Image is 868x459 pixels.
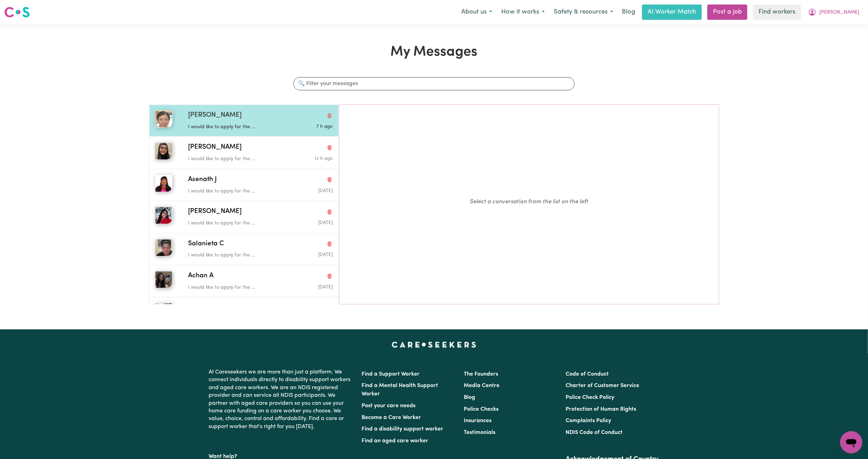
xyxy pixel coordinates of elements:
span: Achan A [188,271,213,281]
img: Holly C [155,303,172,320]
img: Salanieta C [155,239,172,256]
button: My Account [804,5,864,19]
h1: My Messages [149,44,719,60]
a: Find workers [753,5,801,20]
span: [PERSON_NAME] [188,110,242,121]
a: Media Centre [464,383,500,388]
button: About us [457,5,497,19]
a: Complaints Policy [566,418,611,424]
a: Police Check Policy [566,395,614,400]
span: [PERSON_NAME] [819,9,859,16]
a: Find a Support Worker [362,371,420,377]
a: Blog [618,5,639,20]
button: Holly C[PERSON_NAME]Delete conversationI would like to apply for the ...Message sent on May 1, 2025 [149,297,339,329]
a: Find a disability support worker [362,426,444,432]
p: I would like to apply for the ... [188,188,284,195]
button: Delete conversation [326,239,333,248]
button: Delete conversation [326,111,333,120]
a: AI Worker Match [642,5,702,20]
button: Amy Y[PERSON_NAME]Delete conversationI would like to apply for the ...Message sent on August 1, 2025 [149,105,339,137]
a: Find a Mental Health Support Worker [362,383,438,397]
span: Salanieta C [188,239,224,249]
button: Salanieta CSalanieta CDelete conversationI would like to apply for the ...Message sent on May 4, ... [149,233,339,265]
img: Lyn A [155,142,172,160]
button: How it works [497,5,549,19]
a: Blog [464,395,475,400]
button: Rachel T[PERSON_NAME]Delete conversationI would like to apply for the ...Message sent on July 6, ... [149,201,339,233]
span: Message sent on July 6, 2025 [318,221,333,225]
img: Amy Y [155,110,172,128]
button: Delete conversation [326,143,333,152]
span: [PERSON_NAME] [188,142,242,153]
span: Asenath J [188,175,217,185]
em: Select a conversation from the list on the left [470,199,588,205]
button: Achan AAchan ADelete conversationI would like to apply for the ...Message sent on May 4, 2025 [149,265,339,297]
span: [PERSON_NAME] [188,207,242,217]
button: Lyn A[PERSON_NAME]Delete conversationI would like to apply for the ...Message sent on August 1, 2025 [149,137,339,169]
span: Message sent on August 1, 2025 [315,156,333,161]
span: Message sent on August 6, 2025 [318,189,333,193]
a: Testimonials [464,430,495,435]
button: Delete conversation [326,207,333,216]
iframe: Button to launch messaging window, conversation in progress [840,431,862,453]
a: The Founders [464,371,498,377]
p: I would like to apply for the ... [188,252,284,259]
a: Post your care needs [362,403,416,409]
img: Asenath J [155,175,172,192]
a: Insurances [464,418,492,424]
p: I would like to apply for the ... [188,155,284,163]
a: Protection of Human Rights [566,407,636,412]
img: Achan A [155,271,172,288]
span: [PERSON_NAME] [188,303,242,313]
p: I would like to apply for the ... [188,123,284,131]
a: Charter of Customer Service [566,383,639,388]
a: Post a job [707,5,747,20]
button: Delete conversation [326,304,333,313]
p: At Careseekers we are more than just a platform. We connect individuals directly to disability su... [209,366,354,433]
button: Safety & resources [549,5,618,19]
button: Asenath JAsenath JDelete conversationI would like to apply for the ...Message sent on August 6, 2025 [149,169,339,201]
a: Become a Care Worker [362,415,421,420]
a: Police Checks [464,407,498,412]
a: NDIS Code of Conduct [566,430,623,435]
span: Message sent on May 4, 2025 [318,285,333,289]
a: Careseekers logo [4,4,30,20]
input: 🔍 Filter your messages [293,77,574,90]
span: Message sent on May 4, 2025 [318,253,333,257]
a: Code of Conduct [566,371,609,377]
p: I would like to apply for the ... [188,284,284,292]
button: Delete conversation [326,175,333,184]
p: I would like to apply for the ... [188,220,284,227]
span: Message sent on August 1, 2025 [316,124,333,129]
a: Careseekers home page [392,342,476,347]
button: Delete conversation [326,271,333,280]
a: Find an aged care worker [362,438,429,444]
img: Careseekers logo [4,6,30,18]
img: Rachel T [155,207,172,224]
